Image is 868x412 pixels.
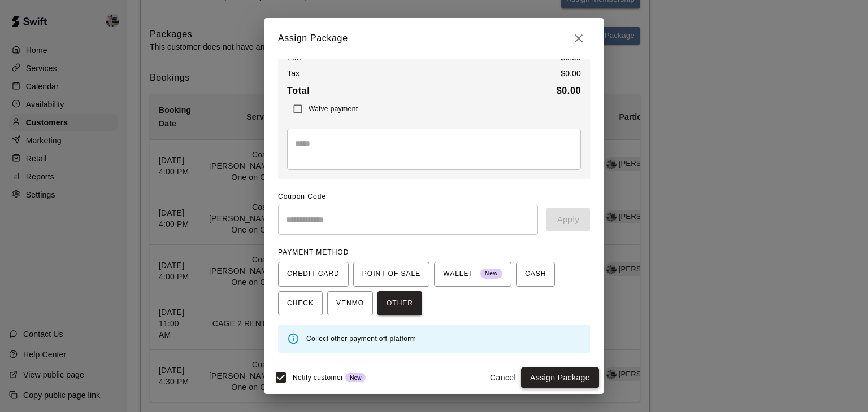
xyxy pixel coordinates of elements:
[521,367,599,388] button: Assign Package
[336,295,364,313] span: VENMO
[561,68,581,79] p: $ 0.00
[387,295,413,313] span: OTHER
[278,188,590,206] span: Coupon Code
[287,295,314,313] span: CHECK
[278,291,323,316] button: CHECK
[278,262,349,287] button: CREDIT CARD
[567,27,590,50] button: Close
[362,265,420,283] span: POINT OF SALE
[309,105,358,113] span: Waive payment
[353,262,429,287] button: POINT OF SALE
[485,367,521,388] button: Cancel
[287,86,310,95] b: Total
[434,262,511,287] button: WALLET New
[525,265,546,283] span: CASH
[287,265,340,283] span: CREDIT CARD
[327,291,373,316] button: VENMO
[480,266,502,282] span: New
[278,248,349,256] span: PAYMENT METHOD
[516,262,555,287] button: CASH
[264,18,604,59] h2: Assign Package
[557,86,581,95] b: $ 0.00
[345,375,366,381] span: New
[287,68,300,79] p: Tax
[306,335,416,343] span: Collect other payment off-platform
[293,374,343,382] span: Notify customer
[443,265,502,283] span: WALLET
[377,291,422,316] button: OTHER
